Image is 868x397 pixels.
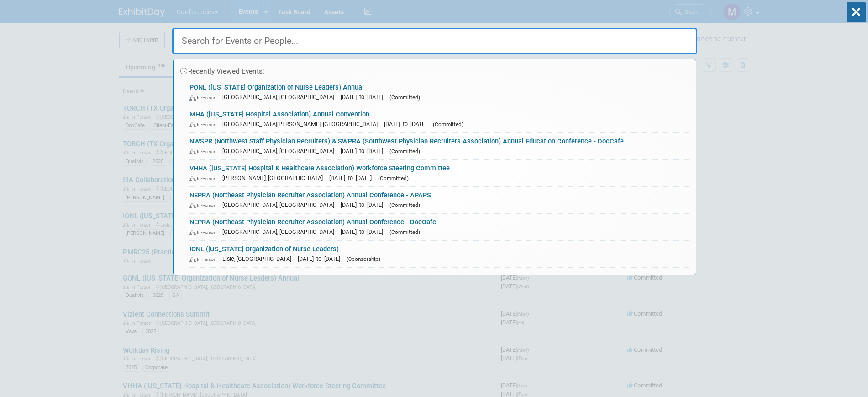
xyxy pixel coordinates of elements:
span: [DATE] to [DATE] [341,148,388,154]
span: In-Person [189,229,221,235]
span: In-Person [189,148,221,154]
span: (Committed) [433,121,463,127]
span: (Committed) [389,148,420,154]
span: [DATE] to [DATE] [341,228,388,235]
span: In-Person [189,256,221,262]
span: [DATE] to [DATE] [298,255,345,262]
span: In-Person [189,175,221,181]
input: Search for Events or People... [172,28,697,54]
span: In-Person [189,122,221,127]
span: (Sponsorship) [347,256,380,262]
span: In-Person [189,202,221,208]
span: (Committed) [389,94,420,101]
span: [DATE] to [DATE] [329,175,376,181]
span: [GEOGRAPHIC_DATA], [GEOGRAPHIC_DATA] [222,148,339,154]
a: NEPRA (Northeast Physician Recruiter Association) Annual Conference - DocCafe In-Person [GEOGRAPH... [185,214,691,240]
span: [DATE] to [DATE] [341,94,388,101]
span: [DATE] to [DATE] [384,121,431,127]
span: Lisle, [GEOGRAPHIC_DATA] [222,255,296,262]
span: [GEOGRAPHIC_DATA][PERSON_NAME], [GEOGRAPHIC_DATA] [222,121,382,127]
span: (Committed) [389,229,420,235]
span: [GEOGRAPHIC_DATA], [GEOGRAPHIC_DATA] [222,228,339,235]
a: PONL ([US_STATE] Organization of Nurse Leaders) Annual In-Person [GEOGRAPHIC_DATA], [GEOGRAPHIC_D... [185,79,691,106]
a: IONL ([US_STATE] Organization of Nurse Leaders) In-Person Lisle, [GEOGRAPHIC_DATA] [DATE] to [DAT... [185,241,691,267]
a: MHA ([US_STATE] Hospital Association) Annual Convention In-Person [GEOGRAPHIC_DATA][PERSON_NAME],... [185,106,691,132]
span: [GEOGRAPHIC_DATA], [GEOGRAPHIC_DATA] [222,94,339,101]
span: [GEOGRAPHIC_DATA], [GEOGRAPHIC_DATA] [222,201,339,208]
span: In-Person [189,95,221,101]
span: [PERSON_NAME], [GEOGRAPHIC_DATA] [222,175,327,181]
span: (Committed) [389,202,420,208]
a: NWSPR (Northwest Staff Physician Recruiters) & SWPRA (Southwest Physician Recruiters Association)... [185,133,691,159]
span: [DATE] to [DATE] [341,201,388,208]
span: (Committed) [378,175,409,181]
a: VHHA ([US_STATE] Hospital & Healthcare Association) Workforce Steering Committee In-Person [PERSO... [185,160,691,186]
div: Recently Viewed Events: [178,59,691,79]
a: NEPRA (Northeast Physician Recruiter Association) Annual Conference - APAPS In-Person [GEOGRAPHIC... [185,187,691,213]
